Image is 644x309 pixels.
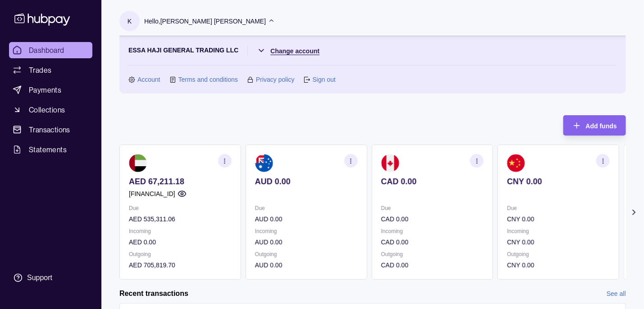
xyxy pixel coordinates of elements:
p: AED 0.00 [129,237,232,247]
p: Due [507,203,610,213]
p: K [128,16,132,26]
p: CNY 0.00 [507,237,610,247]
span: Payments [29,84,61,95]
a: See all [607,289,626,299]
a: Transactions [9,122,92,138]
span: Change account [270,47,320,55]
img: au [255,154,273,172]
img: ca [381,154,399,172]
p: Incoming [381,226,484,236]
span: Add funds [586,122,617,130]
p: CAD 0.00 [381,237,484,247]
span: Statements [29,144,67,155]
button: Add funds [563,115,626,136]
p: Outgoing [129,249,232,259]
div: Support [27,273,52,283]
p: Incoming [129,226,232,236]
p: Outgoing [255,249,358,259]
p: AUD 0.00 [255,260,358,270]
p: CAD 0.00 [381,214,484,224]
a: Dashboard [9,42,92,58]
p: CAD 0.00 [381,260,484,270]
p: Due [129,203,232,213]
p: AUD 0.00 [255,237,358,247]
span: Trades [29,65,51,75]
a: Statements [9,141,92,158]
p: [FINANCIAL_ID] [129,189,175,199]
a: Privacy policy [256,75,295,84]
a: Account [137,75,160,84]
span: Transactions [29,124,70,135]
p: AED 705,819.70 [129,260,232,270]
a: Support [9,268,92,287]
img: ae [129,154,147,172]
a: Trades [9,62,92,78]
a: Sign out [312,75,335,84]
a: Payments [9,82,92,98]
p: CNY 0.00 [507,260,610,270]
p: AUD 0.00 [255,214,358,224]
p: AUD 0.00 [255,177,358,187]
button: Change account [257,45,320,56]
a: Collections [9,102,92,118]
h2: Recent transactions [119,289,188,299]
p: Due [255,203,358,213]
p: CAD 0.00 [381,177,484,187]
p: Due [381,203,484,213]
p: Hello, [PERSON_NAME] [PERSON_NAME] [144,16,266,26]
img: cn [507,154,525,172]
p: AED 67,211.18 [129,177,232,187]
p: Outgoing [507,249,610,259]
span: Dashboard [29,45,64,56]
p: CNY 0.00 [507,177,610,187]
a: Terms and conditions [178,75,238,84]
p: Incoming [507,226,610,236]
p: Incoming [255,226,358,236]
p: Outgoing [381,249,484,259]
p: AED 535,311.06 [129,214,232,224]
span: Collections [29,104,65,115]
p: ESSA HAJI GENERAL TRADING LLC [128,45,238,56]
p: CNY 0.00 [507,214,610,224]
